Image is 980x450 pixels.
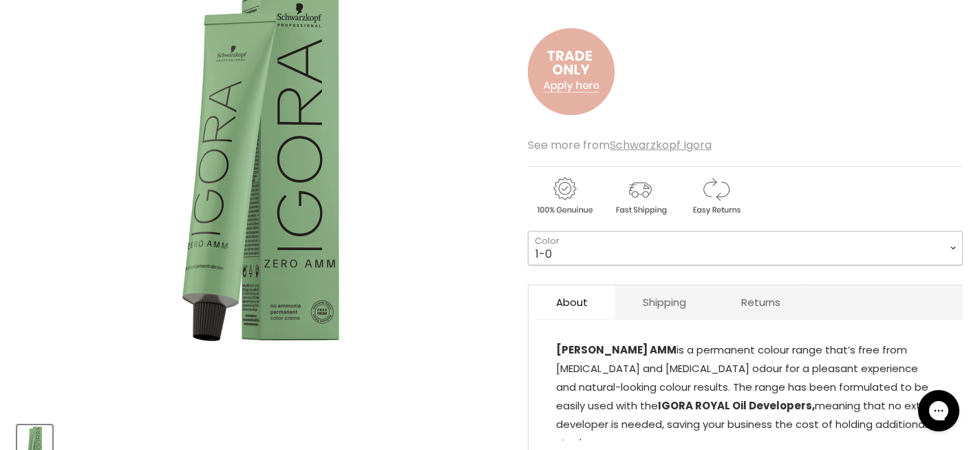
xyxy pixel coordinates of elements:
[658,398,815,413] strong: IGORA ROYAL Oil Developers,
[556,342,677,357] strong: [PERSON_NAME] AMM
[528,137,712,153] span: See more from
[679,175,752,217] img: returns.gif
[528,14,615,129] img: to.png
[610,137,712,153] a: Schwarzkopf Igora
[528,175,601,217] img: genuine.gif
[911,385,966,436] iframe: Gorgias live chat messenger
[556,342,931,450] span: is a permanent colour range that’s free from [MEDICAL_DATA] and [MEDICAL_DATA] odour for a pleasa...
[529,285,615,319] a: About
[714,285,808,319] a: Returns
[615,285,714,319] a: Shipping
[604,175,677,217] img: shipping.gif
